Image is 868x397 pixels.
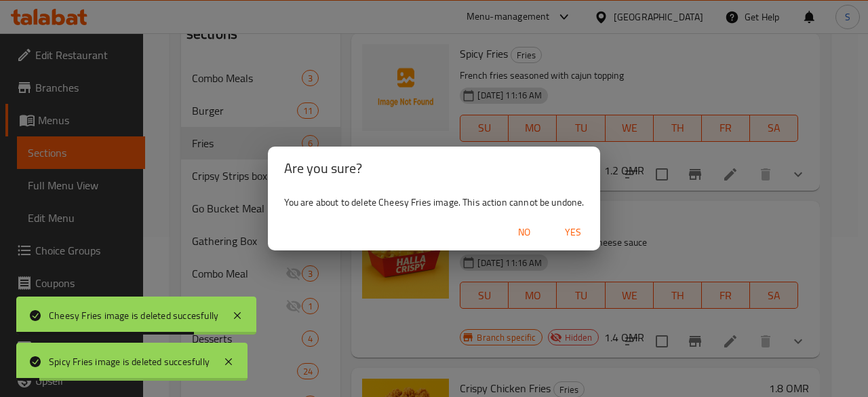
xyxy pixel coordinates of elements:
[557,224,589,241] span: Yes
[502,220,546,245] button: No
[268,190,601,214] div: You are about to delete Cheesy Fries image. This action cannot be undone.
[49,308,218,323] div: Cheesy Fries image is deleted succesfully
[508,224,540,241] span: No
[284,157,585,179] h2: Are you sure?
[551,220,595,245] button: Yes
[49,354,210,369] div: Spicy Fries image is deleted succesfully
